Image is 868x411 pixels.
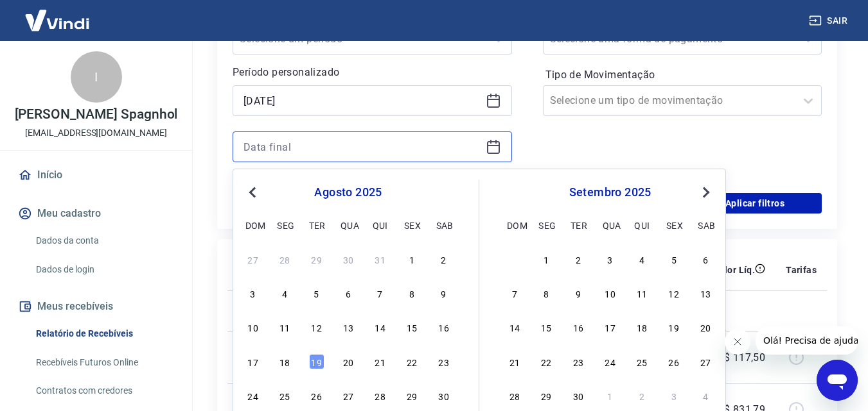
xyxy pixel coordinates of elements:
div: Choose sábado, 16 de agosto de 2025 [436,319,452,335]
div: Choose quarta-feira, 3 de setembro de 2025 [603,251,618,267]
div: dom [507,217,522,233]
div: Choose sexta-feira, 15 de agosto de 2025 [404,319,420,335]
div: seg [538,217,554,233]
div: Choose domingo, 7 de setembro de 2025 [507,285,522,301]
div: Choose quinta-feira, 4 de setembro de 2025 [634,251,650,267]
button: Meus recebíveis [15,292,177,321]
div: Choose quinta-feira, 25 de setembro de 2025 [634,354,650,369]
a: Início [15,161,177,189]
a: Relatório de Recebíveis [31,321,177,347]
div: Choose domingo, 28 de setembro de 2025 [507,388,522,403]
div: Choose terça-feira, 9 de setembro de 2025 [571,285,586,301]
div: Choose terça-feira, 23 de setembro de 2025 [571,354,586,369]
div: Choose quinta-feira, 18 de setembro de 2025 [634,319,650,335]
div: Choose segunda-feira, 29 de setembro de 2025 [538,388,554,403]
div: Choose quinta-feira, 21 de agosto de 2025 [373,354,388,369]
div: sex [404,217,420,233]
div: seg [277,217,292,233]
div: Choose quinta-feira, 31 de julho de 2025 [373,251,388,267]
div: Choose quarta-feira, 6 de agosto de 2025 [341,285,356,301]
div: Choose segunda-feira, 11 de agosto de 2025 [277,319,292,335]
div: Choose sábado, 13 de setembro de 2025 [698,285,713,301]
div: Choose quinta-feira, 11 de setembro de 2025 [634,285,650,301]
div: qui [634,217,650,233]
div: qui [373,217,388,233]
div: Choose sábado, 20 de setembro de 2025 [698,319,713,335]
div: Choose quinta-feira, 2 de outubro de 2025 [634,388,650,403]
p: Valor Líq. [713,264,755,276]
label: Tipo de Movimentação [545,67,820,83]
div: Choose terça-feira, 30 de setembro de 2025 [571,388,586,403]
div: Choose sexta-feira, 1 de agosto de 2025 [404,251,420,267]
div: Choose sábado, 9 de agosto de 2025 [436,285,452,301]
div: Choose domingo, 31 de agosto de 2025 [507,251,522,267]
iframe: Fechar mensagem [725,329,750,355]
div: Choose domingo, 3 de agosto de 2025 [245,285,261,301]
div: Choose terça-feira, 5 de agosto de 2025 [309,285,324,301]
div: Choose quarta-feira, 27 de agosto de 2025 [341,388,356,403]
div: Choose quinta-feira, 7 de agosto de 2025 [373,285,388,301]
div: Choose segunda-feira, 8 de setembro de 2025 [538,285,554,301]
div: Choose sexta-feira, 5 de setembro de 2025 [666,251,682,267]
div: qua [603,217,618,233]
div: Choose sábado, 4 de outubro de 2025 [698,388,713,403]
div: Choose quarta-feira, 1 de outubro de 2025 [603,388,618,403]
div: Choose domingo, 17 de agosto de 2025 [245,354,261,369]
div: Choose terça-feira, 29 de julho de 2025 [309,251,324,267]
div: agosto 2025 [244,185,453,200]
button: Sair [806,9,853,33]
div: Choose sexta-feira, 26 de setembro de 2025 [666,354,682,369]
div: Choose sábado, 6 de setembro de 2025 [698,251,713,267]
div: setembro 2025 [505,185,715,200]
div: Choose domingo, 21 de setembro de 2025 [507,354,522,369]
div: Choose sexta-feira, 22 de agosto de 2025 [404,354,420,369]
p: [PERSON_NAME] Spagnhol [15,108,178,121]
iframe: Mensagem da empresa [756,326,858,355]
div: Choose segunda-feira, 15 de setembro de 2025 [538,319,554,335]
div: Choose sábado, 30 de agosto de 2025 [436,388,452,403]
span: Olá! Precisa de ajuda? [8,9,108,19]
div: sex [666,217,682,233]
div: Choose terça-feira, 12 de agosto de 2025 [309,319,324,335]
button: Previous Month [245,185,260,200]
div: Choose sexta-feira, 8 de agosto de 2025 [404,285,420,301]
div: Choose quarta-feira, 20 de agosto de 2025 [341,354,356,369]
div: Choose domingo, 27 de julho de 2025 [245,251,261,267]
div: Choose segunda-feira, 28 de julho de 2025 [277,251,292,267]
div: Choose segunda-feira, 4 de agosto de 2025 [277,285,292,301]
div: Choose quarta-feira, 24 de setembro de 2025 [603,354,618,369]
div: Choose sábado, 2 de agosto de 2025 [436,251,452,267]
p: -R$ 117,50 [714,350,765,365]
a: Dados da conta [31,228,177,254]
div: Choose terça-feira, 2 de setembro de 2025 [571,251,586,267]
div: Choose sexta-feira, 19 de setembro de 2025 [666,319,682,335]
div: sab [698,217,713,233]
button: Aplicar filtros [688,193,822,214]
div: Choose sexta-feira, 12 de setembro de 2025 [666,285,682,301]
p: Tarifas [786,264,817,276]
div: Choose domingo, 14 de setembro de 2025 [507,319,522,335]
button: Meu cadastro [15,199,177,228]
div: Choose sábado, 23 de agosto de 2025 [436,354,452,369]
div: Choose sexta-feira, 3 de outubro de 2025 [666,388,682,403]
a: Recebíveis Futuros Online [31,349,177,376]
div: Choose sexta-feira, 29 de agosto de 2025 [404,388,420,403]
div: Choose segunda-feira, 1 de setembro de 2025 [538,251,554,267]
div: Choose terça-feira, 26 de agosto de 2025 [309,388,324,403]
input: Data inicial [244,91,481,110]
a: Contratos com credores [31,378,177,404]
div: sab [436,217,452,233]
div: Choose domingo, 24 de agosto de 2025 [245,388,261,403]
div: qua [341,217,356,233]
input: Data final [244,137,481,156]
p: Período personalizado [233,65,512,80]
a: Dados de login [31,256,177,283]
div: Choose quinta-feira, 28 de agosto de 2025 [373,388,388,403]
iframe: Botão para abrir a janela de mensagens [817,360,858,401]
div: Choose terça-feira, 16 de setembro de 2025 [571,319,586,335]
img: Vindi [15,1,99,40]
div: Choose quinta-feira, 14 de agosto de 2025 [373,319,388,335]
button: Next Month [698,185,714,200]
div: ter [309,217,324,233]
div: Choose quarta-feira, 30 de julho de 2025 [341,251,356,267]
